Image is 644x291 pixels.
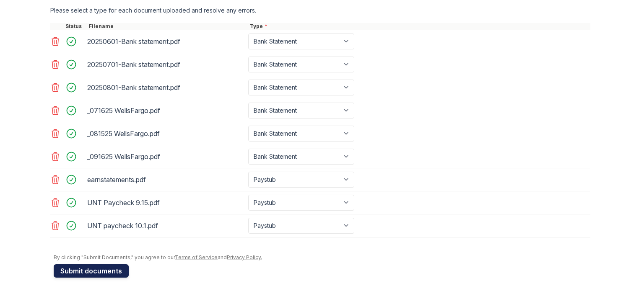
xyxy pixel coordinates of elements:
[87,127,245,140] div: _081525 WellsFargo.pdf
[175,254,218,260] a: Terms of Service
[87,35,245,48] div: 20250601-Bank statement.pdf
[87,150,245,163] div: _091625 WellsFargo.pdf
[87,219,245,232] div: UNT paycheck 10.1.pdf
[54,264,129,278] button: Submit documents
[64,23,87,30] div: Status
[248,23,590,30] div: Type
[227,254,262,260] a: Privacy Policy.
[87,104,245,117] div: _071625 WellsFargo.pdf
[87,58,245,71] div: 20250701-Bank statement.pdf
[54,254,590,261] div: By clicking "Submit Documents," you agree to our and
[87,173,245,186] div: earnstatements.pdf
[87,196,245,209] div: UNT Paycheck 9.15.pdf
[87,23,248,30] div: Filename
[87,81,245,94] div: 20250801-Bank statement.pdf
[50,6,590,15] div: Please select a type for each document uploaded and resolve any errors.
